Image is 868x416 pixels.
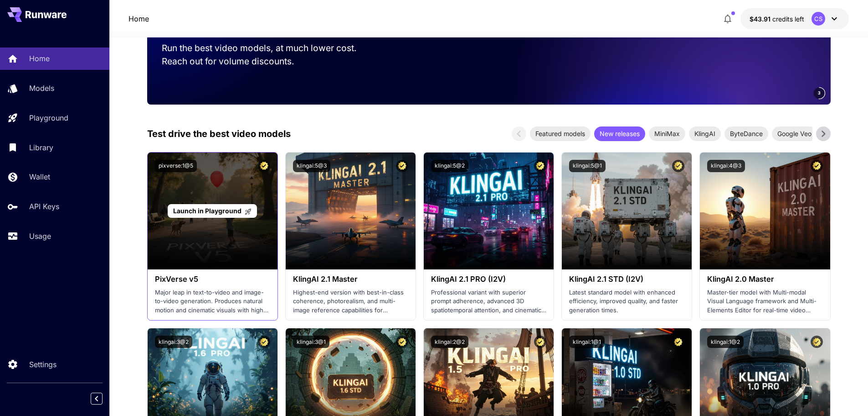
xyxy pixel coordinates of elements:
div: MiniMax [649,126,685,141]
p: Usage [29,231,51,242]
p: Professional variant with superior prompt adherence, advanced 3D spatiotemporal attention, and ci... [431,288,546,315]
img: alt [286,153,416,269]
div: $43.91337 [750,14,804,24]
button: Certified Model – Vetted for best performance and includes a commercial license. [396,336,408,348]
img: alt [424,153,554,269]
p: Playground [29,112,68,123]
a: Home [128,13,149,24]
h3: KlingAI 2.1 PRO (I2V) [431,275,546,284]
button: klingai:3@2 [155,336,192,348]
p: API Keys [29,201,59,212]
button: klingai:3@1 [293,336,329,348]
h3: KlingAI 2.1 STD (I2V) [569,275,684,284]
p: Reach out for volume discounts. [162,55,374,68]
p: Major leap in text-to-video and image-to-video generation. Produces natural motion and cinematic ... [155,288,270,315]
button: klingai:1@2 [707,336,744,348]
button: Certified Model – Vetted for best performance and includes a commercial license. [396,160,408,172]
div: New releases [594,126,645,141]
button: klingai:5@2 [431,160,468,172]
button: Certified Model – Vetted for best performance and includes a commercial license. [811,160,823,172]
button: Certified Model – Vetted for best performance and includes a commercial license. [672,160,684,172]
span: Featured models [530,129,591,138]
button: Certified Model – Vetted for best performance and includes a commercial license. [811,336,823,348]
button: Certified Model – Vetted for best performance and includes a commercial license. [258,336,270,348]
button: klingai:4@3 [707,160,745,172]
button: Certified Model – Vetted for best performance and includes a commercial license. [672,336,684,348]
button: pixverse:1@5 [155,160,197,172]
button: Certified Model – Vetted for best performance and includes a commercial license. [258,160,270,172]
span: $43.91 [750,15,772,23]
p: Latest standard model with enhanced efficiency, improved quality, and faster generation times. [569,288,684,315]
div: Google Veo [772,126,817,141]
div: Collapse sidebar [98,390,109,407]
span: MiniMax [649,129,685,138]
button: klingai:1@1 [569,336,605,348]
p: Library [29,142,53,153]
span: ByteDance [724,129,768,138]
button: Certified Model – Vetted for best performance and includes a commercial license. [534,336,546,348]
p: Models [29,83,54,94]
span: New releases [594,129,645,138]
button: klingai:5@3 [293,160,330,172]
button: $43.91337CS [740,8,849,29]
p: Highest-end version with best-in-class coherence, photorealism, and multi-image reference capabil... [293,288,408,315]
img: alt [700,153,830,269]
span: 3 [818,90,821,96]
p: Run the best video models, at much lower cost. [162,42,374,55]
span: Google Veo [772,129,817,138]
button: Collapse sidebar [91,393,103,405]
button: klingai:5@1 [569,160,606,172]
p: Test drive the best video models [147,127,291,141]
span: KlingAI [689,129,721,138]
button: klingai:2@2 [431,336,468,348]
div: Featured models [530,126,591,141]
a: Launch in Playground [168,204,257,218]
h3: KlingAI 2.1 Master [293,275,408,284]
p: Master-tier model with Multi-modal Visual Language framework and Multi-Elements Editor for real-t... [707,288,822,315]
p: Wallet [29,171,50,182]
p: Home [29,53,50,64]
h3: KlingAI 2.0 Master [707,275,822,284]
button: Certified Model – Vetted for best performance and includes a commercial license. [534,160,546,172]
div: ByteDance [724,126,768,141]
p: Settings [29,359,56,370]
img: alt [562,153,692,269]
div: CS [812,12,825,26]
span: credits left [772,15,804,23]
nav: breadcrumb [128,13,149,24]
h3: PixVerse v5 [155,275,270,284]
div: KlingAI [689,126,721,141]
span: Launch in Playground [173,207,241,215]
